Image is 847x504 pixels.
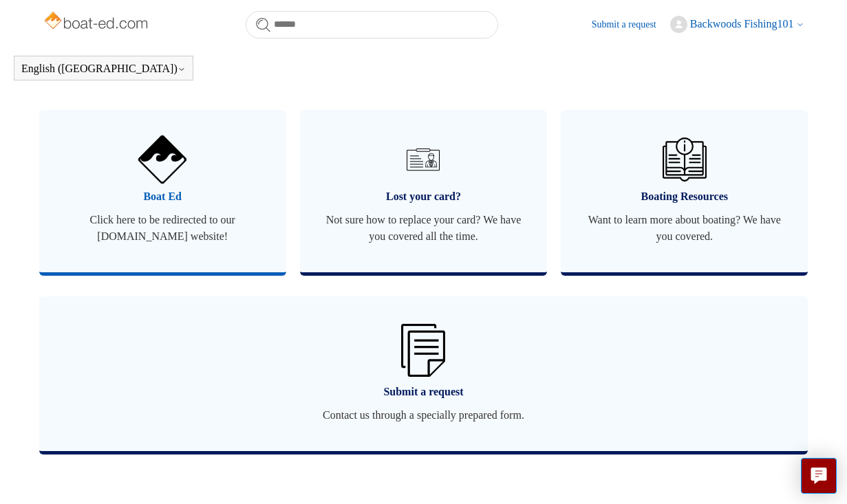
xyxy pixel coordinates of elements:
[592,17,670,32] a: Submit a request
[321,188,526,205] span: Lost your card?
[801,458,837,494] button: Live chat
[246,11,498,39] input: Search
[401,138,445,182] img: 01HZPCYVT14CG9T703FEE4SFXC
[561,110,808,272] a: Boating Resources Want to learn more about boating? We have you covered.
[300,110,547,272] a: Lost your card? Not sure how to replace your card? We have you covered all the time.
[60,384,788,400] span: Submit a request
[60,188,266,205] span: Boat Ed
[670,16,805,33] button: Backwoods Fishing101
[43,8,152,36] img: Boat-Ed Help Center home page
[663,138,707,182] img: 01HZPCYVZMCNPYXCC0DPA2R54M
[690,18,794,30] span: Backwoods Fishing101
[39,110,286,272] a: Boat Ed Click here to be redirected to our [DOMAIN_NAME] website!
[401,324,445,377] img: 01HZPCYW3NK71669VZTW7XY4G9
[581,188,787,205] span: Boating Resources
[39,296,808,451] a: Submit a request Contact us through a specially prepared form.
[321,212,526,245] span: Not sure how to replace your card? We have you covered all the time.
[21,63,186,75] button: English ([GEOGRAPHIC_DATA])
[60,407,788,424] span: Contact us through a specially prepared form.
[581,212,787,245] span: Want to learn more about boating? We have you covered.
[138,135,186,184] img: 01HZPCYVNCVF44JPJQE4DN11EA
[60,212,266,245] span: Click here to be redirected to our [DOMAIN_NAME] website!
